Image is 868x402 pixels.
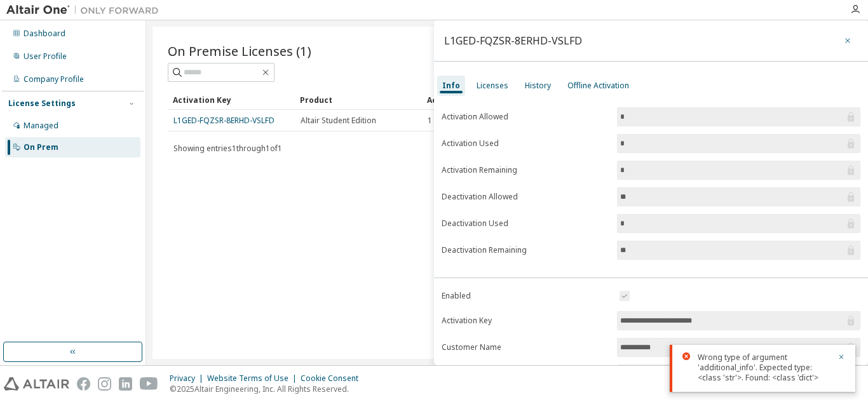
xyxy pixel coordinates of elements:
[442,342,609,352] label: Customer Name
[24,29,65,39] div: Dashboard
[24,51,67,62] div: User Profile
[442,112,609,122] label: Activation Allowed
[8,98,76,109] div: License Settings
[170,384,366,394] p: © 2025 Altair Engineering, Inc. All Rights Reserved.
[300,90,417,110] div: Product
[567,81,629,91] div: Offline Activation
[428,116,432,126] span: 1
[442,218,609,229] label: Deactivation Used
[442,192,609,202] label: Deactivation Allowed
[77,377,90,391] img: facebook.svg
[6,4,165,17] img: Altair One
[442,81,460,91] div: Info
[444,36,582,46] div: L1GED-FQZSR-8ERHD-VSLFD
[170,373,207,384] div: Privacy
[442,165,609,175] label: Activation Remaining
[24,142,58,152] div: On Prem
[24,121,58,131] div: Managed
[119,377,132,391] img: linkedin.svg
[173,115,275,126] a: L1GED-FQZSR-8ERHD-VSLFD
[24,74,84,84] div: Company Profile
[442,138,609,149] label: Activation Used
[4,377,69,391] img: altair_logo.svg
[98,377,111,391] img: instagram.svg
[698,352,830,383] div: Wrong type of argument 'additional_info'. Expected type: <class 'str'>. Found: <class 'dict'>
[140,377,158,391] img: youtube.svg
[525,81,551,91] div: History
[477,81,508,91] div: Licenses
[442,316,609,326] label: Activation Key
[301,373,366,384] div: Cookie Consent
[301,116,376,126] span: Altair Student Edition
[442,245,609,255] label: Deactivation Remaining
[442,291,609,301] label: Enabled
[168,42,311,60] span: On Premise Licenses (1)
[427,90,544,110] div: Activation Allowed
[173,143,282,154] span: Showing entries 1 through 1 of 1
[173,90,290,110] div: Activation Key
[207,373,301,384] div: Website Terms of Use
